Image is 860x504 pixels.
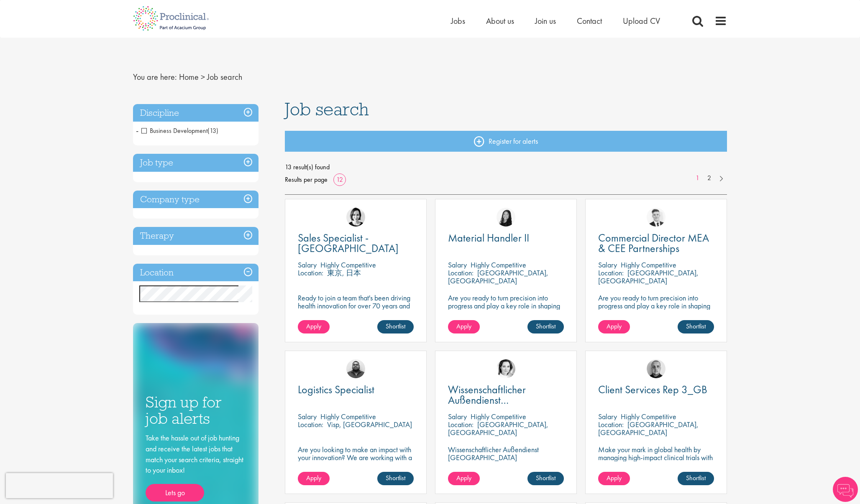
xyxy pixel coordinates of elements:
[320,260,376,270] p: Highly Competitive
[647,359,665,378] img: Harry Budge
[598,420,699,437] p: [GEOGRAPHIC_DATA], [GEOGRAPHIC_DATA]
[598,382,707,397] span: Client Services Rep 3_GB
[598,420,624,429] span: Location:
[448,260,467,270] span: Salary
[471,260,526,270] p: Highly Competitive
[598,412,617,421] span: Salary
[577,15,602,26] a: Contact
[141,126,218,135] span: Business Development
[598,268,624,277] span: Location:
[448,420,474,429] span: Location:
[141,126,207,135] span: Business Development
[448,412,467,421] span: Salary
[207,126,218,135] span: (13)
[486,15,514,26] a: About us
[598,320,630,333] a: Apply
[298,320,330,333] a: Apply
[448,268,474,277] span: Location:
[607,473,622,482] span: Apply
[346,208,365,227] img: Nic Choa
[647,208,665,227] img: Nicolas Daniel
[136,124,138,137] span: -
[133,264,259,282] h3: Location
[133,191,259,209] h3: Company type
[146,433,246,501] div: Take the hassle out of job hunting and receive the latest jobs that match your search criteria, s...
[377,320,414,333] a: Shortlist
[306,473,321,482] span: Apply
[333,175,346,184] a: 12
[598,472,630,485] a: Apply
[448,231,529,245] span: Material Handler II
[598,384,714,395] a: Client Services Rep 3_GB
[448,233,564,243] a: Material Handler II
[298,268,323,277] span: Location:
[598,294,714,318] p: Are you ready to turn precision into progress and play a key role in shaping the future of pharma...
[207,71,242,82] span: Job search
[133,71,177,82] span: You are here:
[703,173,715,183] a: 2
[598,231,709,255] span: Commercial Director MEA & CEE Partnerships
[448,420,548,437] p: [GEOGRAPHIC_DATA], [GEOGRAPHIC_DATA]
[527,472,564,485] a: Shortlist
[448,294,564,318] p: Are you ready to turn precision into progress and play a key role in shaping the future of pharma...
[497,208,515,227] img: Numhom Sudsok
[456,322,471,331] span: Apply
[146,394,246,426] h3: Sign up for job alerts
[448,382,549,417] span: Wissenschaftlicher Außendienst [GEOGRAPHIC_DATA]
[607,322,622,331] span: Apply
[320,412,376,421] p: Highly Competitive
[298,472,330,485] a: Apply
[448,445,564,461] p: Wissenschaftlicher Außendienst [GEOGRAPHIC_DATA]
[678,320,714,333] a: Shortlist
[535,15,556,26] a: Join us
[298,412,317,421] span: Salary
[327,268,361,277] p: 東京, 日本
[146,136,176,145] span: Sales
[168,136,176,145] span: (5)
[306,322,321,331] span: Apply
[623,15,660,26] a: Upload CV
[285,98,369,120] span: Job search
[179,71,199,82] a: breadcrumb link
[298,294,414,326] p: Ready to join a team that's been driving health innovation for over 70 years and build a career y...
[448,320,480,333] a: Apply
[678,472,714,485] a: Shortlist
[146,136,168,145] span: Sales
[598,233,714,254] a: Commercial Director MEA & CEE Partnerships
[527,320,564,333] a: Shortlist
[298,231,399,255] span: Sales Specialist - [GEOGRAPHIC_DATA]
[621,412,676,421] p: Highly Competitive
[298,233,414,254] a: Sales Specialist - [GEOGRAPHIC_DATA]
[456,473,471,482] span: Apply
[146,484,204,501] a: Lets go
[285,131,727,152] a: Register for alerts
[598,268,699,285] p: [GEOGRAPHIC_DATA], [GEOGRAPHIC_DATA]
[6,473,113,498] iframe: reCAPTCHA
[691,173,704,183] a: 1
[285,161,727,173] span: 13 result(s) found
[598,445,714,469] p: Make your mark in global health by managing high-impact clinical trials with a leading CRO.
[621,260,676,270] p: Highly Competitive
[133,104,259,122] h3: Discipline
[346,359,365,378] img: Ashley Bennett
[327,420,412,429] p: Visp, [GEOGRAPHIC_DATA]
[471,412,526,421] p: Highly Competitive
[285,173,328,186] span: Results per page
[298,384,414,395] a: Logistics Specialist
[133,227,259,245] h3: Therapy
[451,15,465,26] a: Jobs
[298,420,323,429] span: Location:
